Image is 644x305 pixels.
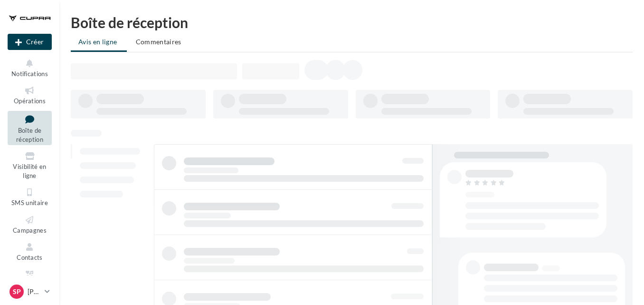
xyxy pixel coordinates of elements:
[28,287,41,296] p: [PERSON_NAME]
[16,127,43,143] span: Boîte de réception
[8,111,52,146] a: Boîte de réception
[13,163,46,179] span: Visibilité en ligne
[8,149,52,181] a: Visibilité en ligne
[17,254,43,261] span: Contacts
[11,199,48,207] span: SMS unitaire
[11,70,48,78] span: Notifications
[8,185,52,208] a: SMS unitaire
[13,287,21,296] span: Sp
[8,83,52,107] a: Opérations
[8,56,52,79] button: Notifications
[8,267,52,291] a: Médiathèque
[8,240,52,263] a: Contacts
[8,213,52,236] a: Campagnes
[8,34,52,50] button: Créer
[136,38,181,46] span: Commentaires
[71,15,633,30] div: Boîte de réception
[8,34,52,50] div: Nouvelle campagne
[8,283,52,301] a: Sp [PERSON_NAME]
[13,226,47,234] span: Campagnes
[14,97,46,105] span: Opérations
